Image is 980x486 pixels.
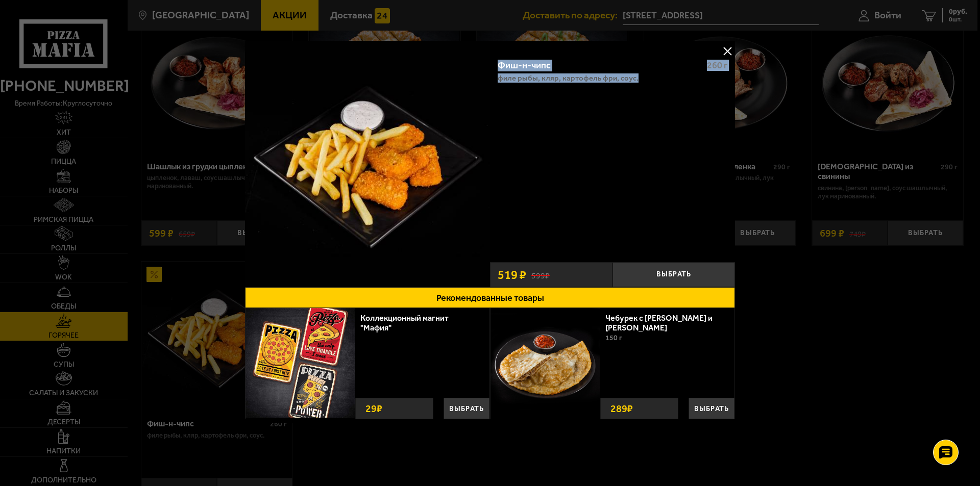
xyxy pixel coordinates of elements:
p: филе рыбы, кляр, картофель фри, соус. [498,74,639,82]
a: Чебурек с [PERSON_NAME] и [PERSON_NAME] [605,313,713,332]
img: Фиш-н-чипс [245,41,490,286]
button: Выбрать [444,398,489,419]
button: Выбрать [612,262,735,287]
div: Фиш-н-чипс [498,60,698,71]
button: Выбрать [689,398,734,419]
s: 599 ₽ [531,269,550,280]
span: 150 г [605,334,622,342]
strong: 29 ₽ [363,398,385,419]
span: 260 г [707,60,727,71]
strong: 289 ₽ [608,398,635,419]
button: Рекомендованные товары [245,287,735,308]
span: 519 ₽ [498,269,526,281]
a: Фиш-н-чипс [245,41,490,287]
a: Коллекционный магнит "Мафия" [360,313,449,332]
